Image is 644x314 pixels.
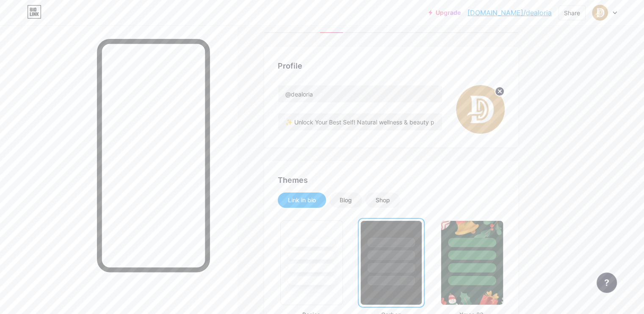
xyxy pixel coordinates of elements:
[467,8,552,18] a: [DOMAIN_NAME]/dealoria
[288,196,316,204] div: Link in bio
[428,9,461,16] a: Upgrade
[376,196,390,204] div: Shop
[456,85,505,134] img: dealoria
[278,85,442,102] input: Name
[564,8,580,17] div: Share
[278,60,505,72] div: Profile
[592,5,608,21] img: dealoria
[278,113,442,130] input: Bio
[340,196,352,204] div: Blog
[278,174,505,186] div: Themes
